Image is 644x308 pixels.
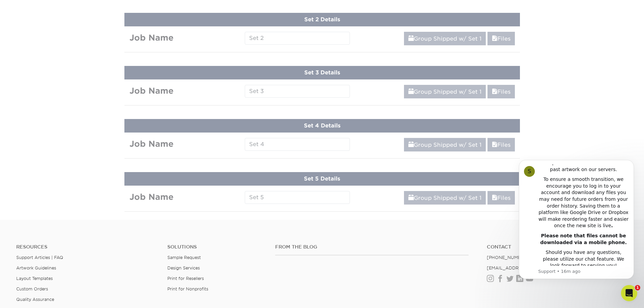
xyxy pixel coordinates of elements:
a: Layout Templates [16,276,53,281]
a: Artwork Guidelines [16,265,56,270]
a: Files [487,85,515,98]
a: Print for Resellers [167,276,204,281]
a: Files [487,191,515,205]
span: files [492,35,497,42]
span: files [492,142,497,148]
a: Design Services [167,265,200,270]
a: Support Articles | FAQ [16,255,63,260]
a: Print for Nonprofits [167,286,208,291]
h4: Solutions [167,244,265,250]
a: [PHONE_NUMBER] [487,255,529,260]
a: Group Shipped w/ Set 1 [404,138,486,151]
span: files [492,195,497,201]
span: shipping [408,89,414,95]
h4: From the Blog [275,244,469,250]
h4: Resources [16,244,157,250]
a: Group Shipped w/ Set 1 [404,32,486,45]
a: Sample Request [167,255,201,260]
iframe: Intercom notifications message [509,150,644,290]
a: Group Shipped w/ Set 1 [404,191,486,205]
a: Files [487,138,515,151]
iframe: Intercom live chat [621,285,637,301]
a: Group Shipped w/ Set 1 [404,85,486,98]
a: Files [487,32,515,45]
span: shipping [408,195,414,201]
span: files [492,89,497,95]
span: shipping [408,35,414,42]
a: Contact [487,244,628,250]
span: 1 [635,285,640,290]
a: [EMAIL_ADDRESS][DOMAIN_NAME] [487,265,568,270]
a: Quality Assurance [16,297,54,302]
span: shipping [408,142,414,148]
a: Custom Orders [16,286,48,291]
